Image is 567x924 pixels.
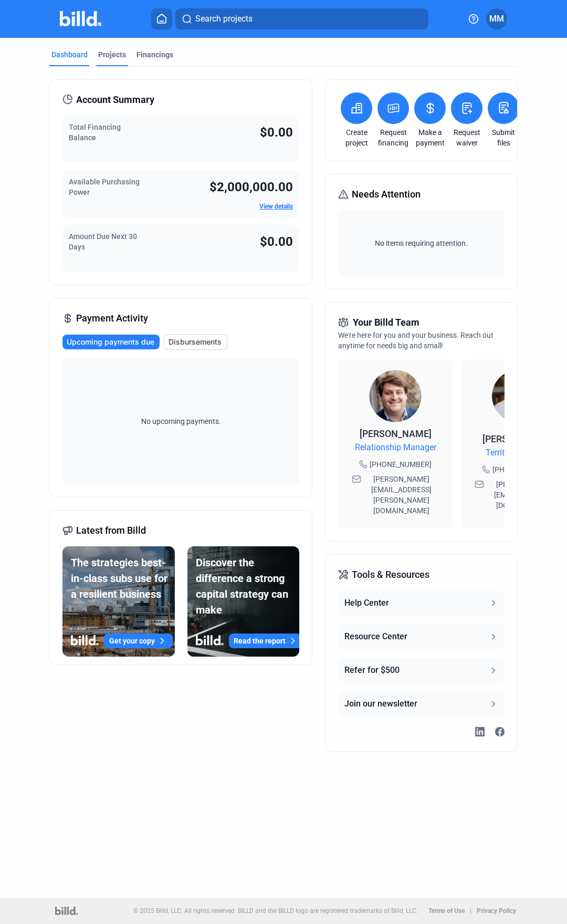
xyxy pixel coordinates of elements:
a: Make a payment [412,127,448,148]
div: Dashboard [51,49,88,60]
button: Resource Center [338,624,505,649]
button: Disbursements [164,334,227,350]
a: View details [259,203,293,210]
button: Get your copy [104,634,173,648]
span: Upcoming payments due [67,337,154,347]
a: Request waiver [448,127,485,148]
span: Amount Due Next 30 Days [69,232,137,251]
span: [PERSON_NAME] [360,428,432,439]
button: Read the report [229,634,301,648]
div: Join our newsletter [344,698,417,710]
span: Account Summary [76,92,154,107]
span: Tools & Resources [352,567,429,582]
img: Relationship Manager [369,370,422,422]
span: Needs Attention [352,187,421,202]
div: Projects [98,49,126,60]
span: Total Financing Balance [69,123,121,142]
span: Latest from Billd [76,523,146,538]
button: Search projects [175,8,428,29]
div: The strategies best-in-class subs use for a resilient business [71,555,173,602]
span: $2,000,000.00 [209,180,293,194]
div: Help Center [344,597,389,609]
span: [PHONE_NUMBER] [492,464,554,475]
b: Privacy Policy [477,907,516,915]
button: Upcoming payments due [62,335,160,349]
button: Join our newsletter [338,691,505,717]
span: $0.00 [260,234,293,249]
span: No items requiring attention. [342,238,500,248]
div: Financings [136,49,173,60]
div: Discover the difference a strong capital strategy can make [196,555,301,618]
button: Refer for $500 [338,658,505,683]
img: Territory Manager [492,370,544,422]
img: logo [55,907,78,915]
span: MM [489,13,504,25]
a: Submit files [485,127,522,148]
img: Billd Company Logo [60,11,101,26]
p: | [470,907,471,915]
span: Territory Manager [486,447,551,459]
span: Your Billd Team [353,315,419,330]
div: Resource Center [344,630,407,643]
b: Terms of Use [428,907,465,915]
button: MM [486,8,507,29]
span: [PERSON_NAME][EMAIL_ADDRESS][DOMAIN_NAME] [486,479,562,511]
span: Relationship Manager [355,441,436,454]
span: Disbursements [169,337,222,347]
span: [PERSON_NAME][EMAIL_ADDRESS][PERSON_NAME][DOMAIN_NAME] [363,474,439,516]
span: Payment Activity [76,311,148,326]
span: Search projects [195,13,253,25]
span: [PHONE_NUMBER] [370,459,432,470]
span: Available Purchasing Power [69,178,140,196]
a: Request financing [375,127,412,148]
span: No upcoming payments. [134,416,228,427]
div: Refer for $500 [344,664,400,677]
p: © 2025 Billd, LLC. All rights reserved. BILLD and the BILLD logo are registered trademarks of Bil... [133,907,418,915]
button: Help Center [338,590,505,616]
a: Create project [338,127,375,148]
span: [PERSON_NAME] [482,433,554,444]
span: $0.00 [260,125,293,140]
span: We're here for you and your business. Reach out anytime for needs big and small! [338,331,493,350]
